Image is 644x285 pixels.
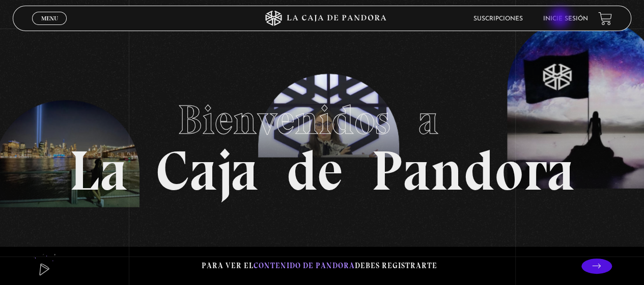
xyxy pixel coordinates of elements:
span: Cerrar [38,24,62,31]
h1: La Caja de Pandora [69,87,575,199]
p: Para ver el debes registrarte [202,259,437,273]
span: Bienvenidos a [178,95,467,144]
span: contenido de Pandora [254,261,355,270]
span: Menu [41,15,58,21]
a: Suscripciones [473,16,523,22]
a: Inicie sesión [543,16,588,22]
a: View your shopping cart [598,12,612,25]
